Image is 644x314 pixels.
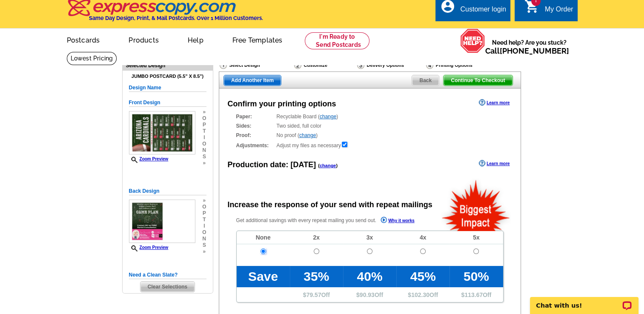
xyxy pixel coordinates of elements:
span: » [202,160,206,166]
span: [DATE] [291,160,316,169]
span: n [202,147,206,154]
strong: Proof: [236,131,274,139]
div: Customize [293,61,356,69]
strong: Paper: [236,113,274,120]
a: Zoom Preview [129,157,169,161]
span: Add Another Item [224,75,281,86]
span: t [202,128,206,134]
span: Back [412,75,439,86]
div: Confirm your printing options [228,98,336,110]
div: Adjust my files as necessary [236,141,504,149]
a: Add Another Item [223,75,281,86]
span: Call [485,46,569,55]
img: Customize [294,61,301,69]
a: change [320,163,336,168]
a: Help [174,29,217,49]
span: Continue To Checkout [444,75,512,86]
span: 90.93 [360,291,375,298]
span: n [202,236,206,242]
div: Printing Options [425,61,500,71]
span: i [202,223,206,229]
div: Selected Design [123,61,213,69]
td: None [237,231,290,244]
td: 3x [343,231,396,244]
img: small-thumb.jpg [129,111,195,155]
h5: Design Name [129,84,206,92]
td: 4x [396,231,449,244]
a: change [299,132,316,138]
h4: Same Day Design, Print, & Mail Postcards. Over 1 Million Customers. [89,15,263,21]
span: » [202,197,206,204]
h5: Need a Clean Slate? [129,271,206,279]
a: Learn more [479,99,509,106]
div: Two sided, full color [236,122,504,130]
span: ( ) [318,163,338,168]
img: Printing Options & Summary [426,61,433,69]
span: i [202,134,206,141]
a: [PHONE_NUMBER] [500,46,569,55]
div: Delivery Options [356,61,425,71]
td: 50% [449,266,503,287]
span: 102.30 [411,291,429,298]
div: Customer login [460,6,506,17]
span: p [202,122,206,128]
div: Increase the response of your send with repeat mailings [228,199,432,211]
a: 1 shopping_cart My Order [524,4,573,15]
td: $ Off [396,287,449,302]
span: Need help? Are you stuck? [485,38,573,55]
span: t [202,217,206,223]
iframe: LiveChat chat widget [524,287,644,314]
span: o [202,229,206,236]
td: 5x [449,231,503,244]
a: Postcards [53,29,114,49]
a: Free Templates [219,29,296,49]
td: $ Off [290,287,343,302]
td: $ Off [449,287,503,302]
a: Same Day Design, Print, & Mail Postcards. Over 1 Million Customers. [67,5,263,21]
span: » [202,109,206,115]
a: Products [115,29,172,49]
span: 113.67 [464,291,483,298]
span: o [202,115,206,122]
p: Get additional savings with every repeat mailing you send out. [236,216,433,226]
a: Why it works [381,217,415,226]
span: s [202,242,206,248]
td: 2x [290,231,343,244]
a: account_circle Customer login [440,4,506,15]
a: Zoom Preview [129,245,169,250]
div: Production date: [228,159,338,171]
span: s [202,154,206,160]
a: Learn more [479,160,509,167]
strong: Adjustments: [236,142,274,149]
strong: Sides: [236,122,274,130]
span: o [202,141,206,147]
span: o [202,204,206,210]
td: $ Off [343,287,396,302]
span: 79.57 [306,291,321,298]
h4: Jumbo Postcard (5.5" x 8.5") [129,74,206,79]
span: p [202,210,206,217]
h5: Front Design [129,99,206,107]
span: » [202,248,206,255]
img: Delivery Options [357,61,364,69]
td: 40% [343,266,396,287]
h5: Back Design [129,187,206,195]
a: Back [412,75,439,86]
td: Save [237,266,290,287]
a: change [320,114,336,120]
td: 35% [290,266,343,287]
td: 45% [396,266,449,287]
div: Recyclable Board ( ) [236,113,504,120]
div: No proof ( ) [236,131,504,139]
img: Select Design [220,61,227,69]
div: Select Design [219,61,293,71]
img: biggestImpact.png [441,179,511,231]
span: Clear Selections [140,282,195,292]
img: small-thumb.jpg [129,200,195,243]
img: help [460,29,485,53]
div: My Order [545,6,573,17]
